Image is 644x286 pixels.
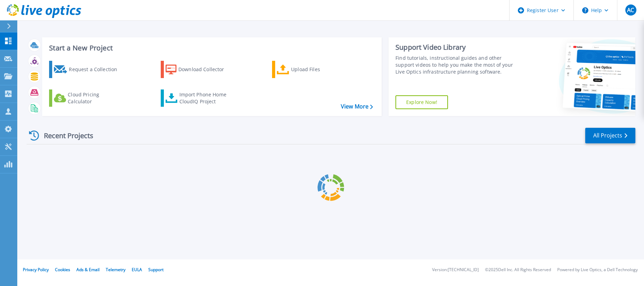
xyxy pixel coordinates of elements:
h3: Start a New Project [49,44,373,52]
a: Privacy Policy [23,267,49,273]
div: Support Video Library [395,43,521,52]
div: Download Collector [178,63,234,76]
a: Cloud Pricing Calculator [49,89,126,107]
div: Import Phone Home CloudIQ Project [179,91,233,105]
a: Download Collector [161,61,238,78]
a: Request a Collection [49,61,126,78]
li: Powered by Live Optics, a Dell Technology [557,268,638,272]
li: Version: [TECHNICAL_ID] [432,268,479,272]
a: Explore Now! [395,95,448,109]
a: Upload Files [272,61,349,78]
div: Request a Collection [69,63,124,76]
a: Cookies [55,267,70,273]
div: Find tutorials, instructional guides and other support videos to help you make the most of your L... [395,55,521,75]
a: Telemetry [106,267,125,273]
div: Upload Files [291,63,346,76]
a: View More [341,103,373,110]
a: Support [148,267,164,273]
li: © 2025 Dell Inc. All Rights Reserved [485,268,551,272]
div: Recent Projects [27,127,103,144]
a: All Projects [585,128,635,143]
div: Cloud Pricing Calculator [68,91,123,105]
span: AC [627,7,634,13]
a: EULA [132,267,142,273]
a: Ads & Email [76,267,100,273]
